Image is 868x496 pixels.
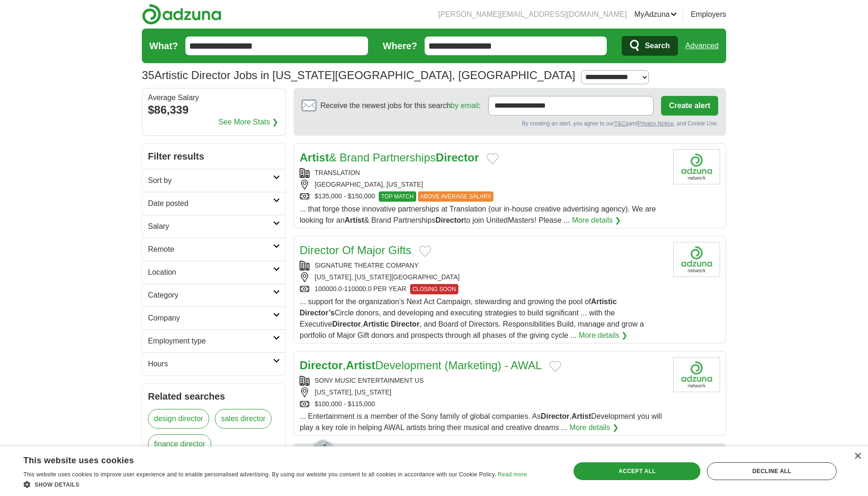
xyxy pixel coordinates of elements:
a: Director Of Major Gifts [300,244,412,256]
strong: Director’s [300,309,335,317]
li: [PERSON_NAME][EMAIL_ADDRESS][DOMAIN_NAME] [438,9,627,20]
strong: Director [436,151,479,164]
div: $86,339 [148,102,280,118]
div: Decline all [707,462,837,480]
a: finance director [148,434,211,454]
a: Location [142,261,286,284]
label: What? [149,39,178,53]
button: Add to favorite jobs [486,153,499,164]
span: ... support for the organization’s Next Act Campaign, stewarding and growing the pool of Circle d... [300,298,644,339]
a: Director,ArtistDevelopment (Marketing) - AWAL [300,359,542,372]
h2: Date posted [148,198,273,209]
div: TRANSLATION [300,168,666,178]
a: Hours [142,352,286,375]
span: 35 [142,67,154,84]
strong: Artist [346,359,375,372]
a: Salary [142,215,286,238]
img: Adzuna logo [142,4,221,25]
h2: Related searches [148,389,280,403]
a: MyAdzuna [634,9,677,20]
img: Company logo [673,242,720,277]
span: Show details [35,481,80,488]
a: Remote [142,238,286,261]
span: Search [645,36,669,55]
span: TOP MATCH [379,191,416,202]
strong: Director [541,412,569,420]
strong: Director [332,320,360,328]
h2: Hours [148,358,273,370]
h2: Remote [148,244,273,255]
a: T&Cs [614,120,628,127]
a: More details ❯ [569,422,618,433]
a: Privacy Notice [638,120,674,127]
span: This website uses cookies to improve user experience and to enable personalised advertising. By u... [23,471,496,478]
div: SONY MUSIC ENTERTAINMENT US [300,376,666,386]
a: Read more, opens a new window [498,471,527,478]
a: More details ❯ [572,215,621,226]
h2: Employment type [148,336,273,347]
a: Employment type [142,329,286,352]
strong: Artist [300,151,329,164]
img: apply-iq-scientist.png [297,438,343,475]
strong: Director [435,216,464,224]
div: 100000.0-110000.0 PER YEAR [300,284,666,294]
img: Company logo [673,149,720,184]
div: Close [854,453,861,460]
span: ABOVE AVERAGE SALARY [418,191,494,202]
strong: Director [391,320,419,328]
h2: Filter results [142,144,286,169]
label: Where? [383,39,417,53]
div: Accept all [574,462,700,480]
span: ... Entertainment is a member of the Sony family of global companies. As , Development you will p... [300,412,662,431]
div: By creating an alert, you agree to our and , and Cookie Use. [302,119,718,128]
h2: Location [148,267,273,278]
a: See More Stats ❯ [219,117,279,128]
a: Artist& Brand PartnershipsDirector [300,151,479,164]
img: Company logo [673,357,720,392]
span: CLOSING SOON [410,284,458,294]
a: sales director [215,409,272,429]
button: Add to favorite jobs [419,246,431,257]
div: $100,000 - $115,000 [300,399,666,409]
button: Search [622,36,677,56]
a: Employers [691,9,726,20]
h2: Category [148,290,273,301]
div: Average Salary [148,94,280,102]
h2: Sort by [148,175,273,186]
strong: Artistic [363,320,389,328]
a: design director [148,409,209,429]
strong: Artist [572,412,591,420]
button: Add to favorite jobs [549,361,561,372]
a: by email [451,102,479,109]
div: SIGNATURE THEATRE COMPANY [300,261,666,270]
a: Category [142,284,286,306]
a: Company [142,306,286,329]
a: Sort by [142,169,286,192]
a: Advanced [685,36,719,55]
div: [GEOGRAPHIC_DATA], [US_STATE] [300,180,666,190]
span: Receive the newest jobs for this search : [320,100,480,111]
a: Date posted [142,192,286,215]
h1: Artistic Director Jobs in [US_STATE][GEOGRAPHIC_DATA], [GEOGRAPHIC_DATA] [142,69,575,81]
a: More details ❯ [579,330,628,341]
div: $135,000 - $150,000 [300,191,666,202]
strong: Artist [345,216,364,224]
div: [US_STATE], [US_STATE] [300,387,666,397]
div: This website uses cookies [23,452,503,466]
strong: Artistic [591,298,617,306]
h2: Salary [148,221,273,232]
div: [US_STATE], [US_STATE][GEOGRAPHIC_DATA] [300,272,666,282]
button: Create alert [661,96,718,116]
div: Show details [23,480,527,489]
h2: Company [148,313,273,324]
strong: Director [300,359,343,372]
span: ... that forge those innovative partnerships at Translation (our in-house creative advertising ag... [300,205,656,224]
